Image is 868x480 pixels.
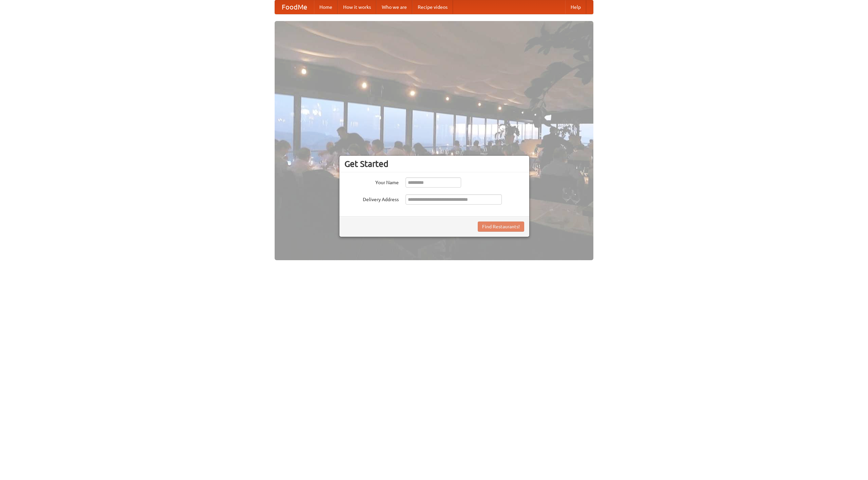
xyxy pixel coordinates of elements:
a: FoodMe [275,0,314,14]
a: Recipe videos [412,0,453,14]
a: Help [565,0,586,14]
label: Your Name [344,177,399,186]
a: Home [314,0,338,14]
label: Delivery Address [344,194,399,203]
button: Find Restaurants! [478,222,524,232]
h3: Get Started [344,159,524,169]
a: How it works [338,0,376,14]
a: Who we are [376,0,412,14]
